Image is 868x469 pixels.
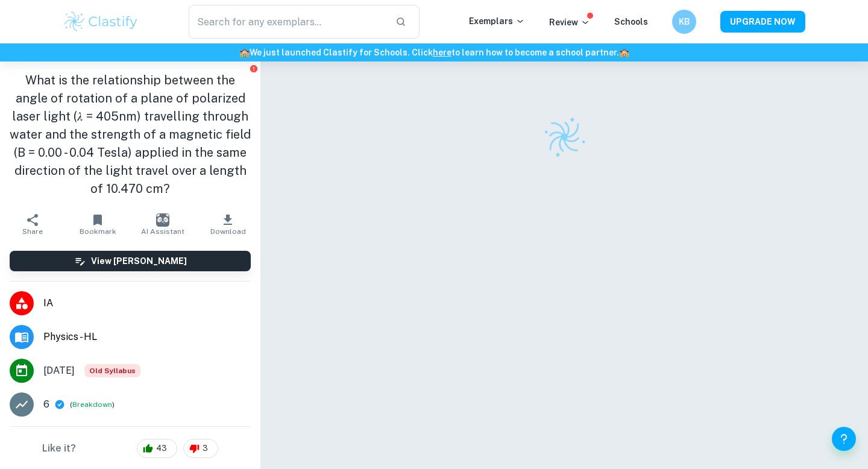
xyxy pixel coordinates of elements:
div: 43 [137,439,177,458]
span: Share [22,227,43,236]
h1: What is the relationship between the angle of rotation of a plane of polarized laser light (𝜆 = 4... [10,71,251,198]
div: 3 [183,439,218,458]
h6: Like it? [42,441,76,456]
button: Breakdown [72,399,112,410]
span: 🏫 [619,48,629,57]
h6: KB [678,15,691,28]
button: View [PERSON_NAME] [10,251,251,271]
p: Exemplars [469,14,525,28]
span: 3 [196,442,215,455]
span: Bookmark [80,227,116,236]
button: Report issue [249,64,258,73]
span: [DATE] [43,364,75,378]
button: Help and Feedback [832,427,856,451]
a: here [433,48,451,57]
span: Physics - HL [43,330,251,344]
span: ( ) [70,399,115,411]
p: 6 [43,397,49,412]
img: Clastify logo [536,109,593,165]
h6: We just launched Clastify for Schools. Click to learn how to become a school partner. [2,46,866,59]
img: AI Assistant [156,213,169,227]
div: Starting from the May 2025 session, the Physics IA requirements have changed. It's OK to refer to... [84,364,140,377]
span: Download [210,227,246,236]
a: Schools [614,17,648,27]
span: AI Assistant [141,227,184,236]
button: Download [195,207,260,241]
p: Review [549,16,590,29]
img: Clastify logo [63,10,139,34]
button: AI Assistant [130,207,195,241]
button: UPGRADE NOW [720,11,805,33]
span: 43 [149,442,174,455]
input: Search for any exemplars... [189,5,386,39]
span: Old Syllabus [84,364,140,377]
h6: View [PERSON_NAME] [91,254,187,268]
span: 🏫 [239,48,250,57]
span: IA [43,296,251,310]
button: KB [672,10,696,34]
button: Bookmark [65,207,130,241]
